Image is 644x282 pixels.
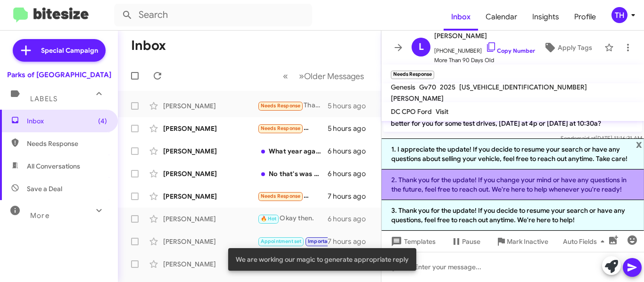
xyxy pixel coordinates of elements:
button: Pause [443,233,488,250]
span: (4) [98,116,107,126]
div: [PERSON_NAME] [163,259,257,269]
span: L [419,40,424,55]
div: Yes tell me about it [257,123,328,134]
span: Needs Response [261,103,301,109]
span: Special Campaign [41,46,98,55]
span: Auto Fields [563,233,608,250]
span: Inbox [27,116,107,126]
div: [PERSON_NAME] [163,101,257,111]
button: Auto Fields [555,233,616,250]
span: [PERSON_NAME] [434,30,535,41]
div: My credit [257,236,328,247]
div: [PERSON_NAME] [163,169,257,178]
div: 5 hours ago [328,124,373,133]
span: All Conversations [27,161,80,171]
small: Needs Response [391,71,434,79]
span: Visit [436,107,448,116]
span: « [283,70,288,82]
span: Needs Response [261,193,301,199]
span: We are working our magic to generate appropriate reply [236,255,409,264]
button: Previous [277,66,294,86]
div: [PERSON_NAME] [163,146,257,156]
a: Special Campaign [13,39,106,62]
span: Templates [389,233,436,250]
div: [PERSON_NAME] [163,214,257,224]
div: [PERSON_NAME] [163,237,257,246]
span: Save a Deal [27,184,62,193]
div: Okay then. [257,213,328,224]
input: Search [114,4,312,26]
span: Older Messages [304,71,364,81]
a: Insights [525,3,567,31]
span: Apply Tags [558,39,592,56]
span: [PHONE_NUMBER] [434,41,535,56]
div: 5 hours ago [328,101,373,111]
span: Gv70 [419,83,436,91]
span: Sender [DATE] 11:16:31 AM [561,135,642,142]
span: Needs Response [261,125,301,131]
span: [PERSON_NAME] [391,94,444,103]
span: x [636,138,642,150]
div: What year again and how many miles [257,146,328,156]
span: Pause [462,233,480,250]
button: Templates [381,233,443,250]
span: [US_VEHICLE_IDENTIFICATION_NUMBER] [459,83,587,91]
span: Genesis [391,83,415,91]
nav: Page navigation example [278,66,370,86]
li: 1. I appreciate the update! If you decide to resume your search or have any questions about selli... [381,138,644,169]
li: 2. Thank you for the update! If you change your mind or have any questions in the future, feel fr... [381,169,644,200]
div: 6 hours ago [328,146,373,156]
span: Needs Response [27,139,107,148]
span: » [299,70,304,82]
a: Profile [567,3,603,31]
span: 2025 [440,83,455,91]
span: Labels [30,95,58,103]
a: Copy Number [486,47,535,54]
button: TH [603,7,634,23]
li: 3. Thank you for the update! If you decide to resume your search or have any questions, feel free... [381,200,644,231]
button: Apply Tags [535,39,600,56]
a: Inbox [444,3,478,31]
a: Calendar [478,3,525,31]
span: DC CPO Ford [391,107,432,116]
div: 7 hours ago [328,192,373,201]
span: said at [579,135,595,142]
span: More [30,211,50,220]
div: 6 hours ago [328,169,373,178]
div: 6 hours ago [328,214,373,224]
h1: Inbox [131,38,166,53]
div: No that's was a while back. [257,169,328,178]
div: Parks of [GEOGRAPHIC_DATA] [7,70,111,80]
button: Next [293,66,370,86]
div: Thanks for your messages. Wanted you to know at this time I've suspended my search for a car. Wil... [257,100,328,111]
div: [PERSON_NAME] [163,192,257,201]
div: Waiting for your response about truck [257,191,328,201]
span: 🔥 Hot [261,216,277,222]
div: TH [611,7,627,23]
div: [PERSON_NAME] [163,124,257,133]
span: More Than 90 Days Old [434,56,535,65]
button: Mark Inactive [488,233,556,250]
span: Mark Inactive [507,233,548,250]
